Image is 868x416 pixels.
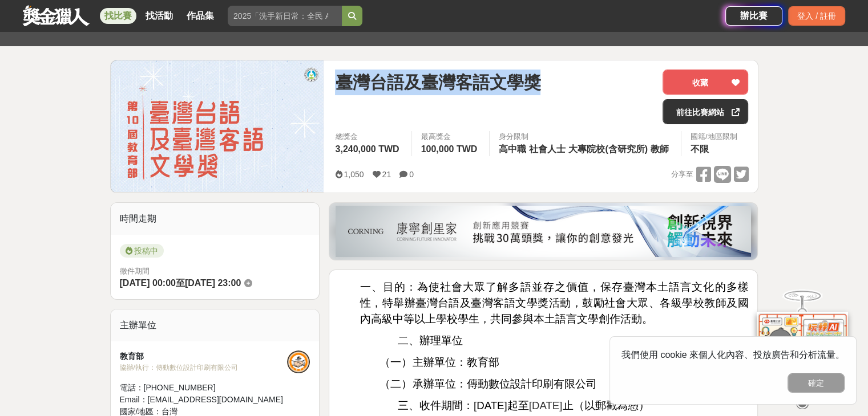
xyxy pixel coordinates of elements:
[757,312,848,388] img: d2146d9a-e6f6-4337-9592-8cefde37ba6b.png
[335,70,540,95] span: 臺灣台語及臺灣客語文學獎
[651,144,669,154] span: 教師
[141,8,177,24] a: 找活動
[360,281,749,325] span: 一、目的：為使社會大眾了解多語並存之價值，保存臺灣本土語言文化的多樣性，特舉辦臺灣台語及臺灣客語文學獎活動，鼓勵社會大眾、各級學校教師及國內高級中等以上學校學生，共同參與本土語言文學創作活動。
[100,8,136,24] a: 找比賽
[663,70,748,95] button: 收藏
[120,278,176,288] span: [DATE] 00:00
[120,362,288,373] div: 協辦/執行： 傳動數位設計印刷有限公司
[336,206,751,257] img: be6ed63e-7b41-4cb8-917a-a53bd949b1b4.png
[788,6,845,26] div: 登入 / 註冊
[335,144,399,154] span: 3,240,000 TWD
[162,407,177,416] span: 台灣
[111,309,320,341] div: 主辦單位
[421,144,478,154] span: 100,000 TWD
[398,399,529,411] span: 三、收件期間：[DATE]起至
[691,131,737,142] div: 國籍/地區限制
[182,8,219,24] a: 作品集
[344,170,364,179] span: 1,050
[120,382,288,394] div: 電話： [PHONE_NUMBER]
[568,144,648,154] span: 大專院校(含研究所)
[120,407,162,416] span: 國家/地區：
[671,166,693,183] span: 分享至
[382,170,391,179] span: 21
[228,6,342,26] input: 2025「洗手新日常：全民 ALL IN」洗手歌全台徵選
[111,60,324,192] img: Cover Image
[529,399,563,411] span: [DATE]
[691,144,709,154] span: 不限
[398,335,463,346] span: 二、辦理單位
[529,144,566,154] span: 社會人士
[562,399,649,411] span: 止（以郵戳為憑）
[409,170,414,179] span: 0
[380,378,596,390] span: （二）承辦單位：傳動數位設計印刷有限公司
[421,131,481,142] span: 最高獎金
[499,144,526,154] span: 高中職
[185,278,241,288] span: [DATE] 23:00
[725,6,782,26] a: 辦比賽
[176,278,185,288] span: 至
[120,267,150,275] span: 徵件期間
[111,203,320,235] div: 時間走期
[621,350,845,360] span: 我們使用 cookie 來個人化內容、投放廣告和分析流量。
[663,99,748,124] a: 前往比賽網站
[335,131,402,142] span: 總獎金
[120,394,288,406] div: Email： [EMAIL_ADDRESS][DOMAIN_NAME]
[120,244,164,258] span: 投稿中
[120,350,288,362] div: 教育部
[499,131,672,142] div: 身分限制
[380,356,499,368] span: （一）主辦單位：教育部
[788,373,845,393] button: 確定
